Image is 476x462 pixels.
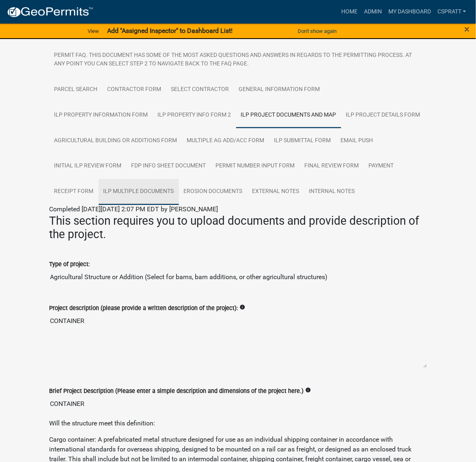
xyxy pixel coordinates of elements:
[385,4,434,20] a: My Dashboard
[465,24,470,34] button: Close
[338,4,361,20] a: Home
[300,154,364,180] a: Final Review Form
[234,77,325,103] a: General Information Form
[50,215,427,242] h3: This section requires you to upload documents and provide description of the project.
[434,4,470,20] a: cspratt
[153,102,236,128] a: ILP Property Info Form 2
[84,24,102,38] a: View
[336,128,378,154] a: Email Push
[50,128,182,154] a: Agricultural Building or additions Form
[50,154,127,180] a: Initial ILP Review Form
[99,179,179,205] a: ILP Multiple Documents
[50,389,304,395] label: Brief Project Description (Please enter a simple description and dimensions of the project here.)
[240,305,246,310] i: info
[50,206,218,213] span: Completed [DATE][DATE] 2:07 PM EDT by [PERSON_NAME]
[465,24,470,35] span: ×
[248,179,304,205] a: External Notes
[269,128,336,154] a: ILP Submittal Form
[127,154,211,180] a: FDP INFO Sheet Document
[50,43,427,77] a: Permit FAQ. This document has some of the most asked questions and answers in regards to the perm...
[166,77,234,103] a: Select contractor
[304,179,360,205] a: Internal Notes
[50,306,238,312] label: Project description (please provide a written description of the project):
[364,154,399,180] a: Payment
[179,179,248,205] a: Erosion Documents
[341,102,425,128] a: ILP Project Details Form
[50,313,427,369] textarea: CONTAINER
[211,154,300,180] a: Permit Number Input Form
[306,388,311,393] i: info
[295,24,340,38] button: Don't show again
[50,419,427,429] p: Will the structure meet this definition:
[50,102,153,128] a: ILP Property Information Form
[50,262,90,268] label: Type of project:
[361,4,385,20] a: Admin
[107,27,233,35] strong: Add "Assigned Inspector" to Dashboard List!
[50,77,103,103] a: Parcel search
[103,77,166,103] a: Contractor Form
[236,102,341,128] a: ILP Project Documents and Map
[182,128,269,154] a: Multiple Ag Add/Acc Form
[50,179,99,205] a: Receipt Form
